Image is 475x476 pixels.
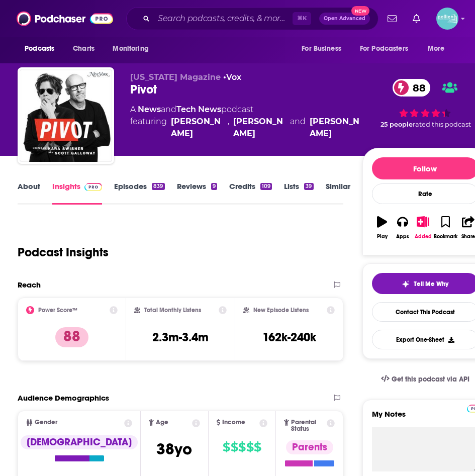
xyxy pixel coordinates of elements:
span: and [161,105,176,114]
span: Charts [73,42,94,56]
span: Parental Status [291,419,325,432]
div: [DEMOGRAPHIC_DATA] [21,435,138,449]
div: Apps [396,234,409,240]
button: open menu [18,39,67,58]
img: User Profile [436,8,458,30]
p: 88 [55,327,88,347]
span: rated this podcast [413,121,471,128]
a: Charts [66,39,101,58]
span: featuring [130,116,362,140]
button: Added [413,210,433,246]
button: Apps [392,210,413,246]
div: Bookmark [434,234,457,240]
span: • [223,72,241,82]
a: About [18,181,40,205]
a: InsightsPodchaser Pro [52,181,102,205]
a: 88 [393,79,431,97]
button: open menu [421,39,457,58]
h1: Podcast Insights [18,245,109,260]
h2: New Episode Listens [253,307,309,314]
a: Similar [326,181,350,205]
div: Play [377,234,388,240]
span: 38 yo [156,439,192,459]
span: Tell Me Why [414,280,448,288]
div: 109 [260,183,272,190]
div: 9 [211,183,217,190]
span: ⌘ K [293,12,311,25]
span: and [290,116,306,140]
div: Added [415,234,432,240]
span: , [228,116,229,140]
img: Podchaser Pro [84,183,102,191]
a: Vox [226,72,241,82]
span: $ [231,439,238,455]
a: Scott Galloway [233,116,286,140]
span: For Podcasters [360,42,408,56]
h2: Reach [18,280,41,290]
button: Play [372,210,393,246]
span: Gender [35,419,57,426]
span: For Business [302,42,341,56]
span: 88 [403,79,431,97]
div: 839 [152,183,164,190]
span: New [351,6,369,16]
img: Pivot [20,69,112,162]
h2: Audience Demographics [18,393,109,403]
a: Show notifications dropdown [384,10,401,27]
a: Lists39 [284,181,313,205]
button: open menu [295,39,354,58]
h2: Total Monthly Listens [144,307,201,314]
img: tell me why sparkle [402,280,410,288]
input: Search podcasts, credits, & more... [154,11,293,27]
h2: Power Score™ [38,307,77,314]
a: Mike Birbiglia [310,116,362,140]
a: News [138,105,161,114]
a: Episodes839 [114,181,164,205]
button: Bookmark [433,210,458,246]
img: Podchaser - Follow, Share and Rate Podcasts [17,9,113,28]
h3: 2.3m-3.4m [152,330,209,345]
div: A podcast [130,104,362,140]
button: open menu [106,39,161,58]
span: Podcasts [25,42,54,56]
span: [US_STATE] Magazine [130,72,221,82]
span: $ [238,439,245,455]
span: Logged in as JessicaPellien [436,8,458,30]
span: Get this podcast via API [392,375,469,384]
a: Credits109 [229,181,272,205]
span: Income [222,419,245,426]
button: Open AdvancedNew [319,13,370,25]
div: 39 [304,183,313,190]
span: 25 people [381,121,413,128]
a: Kara Swisher [171,116,224,140]
span: $ [254,439,261,455]
h3: 162k-240k [262,330,316,345]
span: $ [223,439,230,455]
span: Monitoring [113,42,148,56]
a: Tech News [176,105,221,114]
a: Reviews9 [177,181,217,205]
span: Open Advanced [324,16,365,21]
a: Show notifications dropdown [409,10,424,27]
div: Parents [286,440,333,454]
button: Show profile menu [436,8,458,30]
button: open menu [353,39,423,58]
div: Search podcasts, credits, & more... [126,7,378,30]
span: More [428,42,445,56]
span: Age [156,419,168,426]
div: Share [461,234,475,240]
span: $ [246,439,253,455]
